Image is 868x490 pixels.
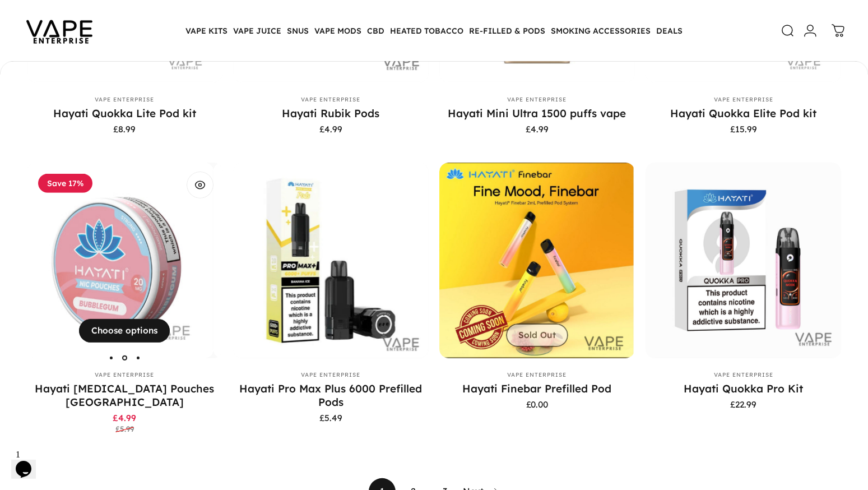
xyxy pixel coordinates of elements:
[548,19,653,43] summary: SMOKING ACCESSORIES
[115,426,134,433] span: £5.99
[526,400,548,409] span: £0.00
[714,96,773,103] a: Vape Enterprise
[670,107,816,120] a: Hayati Quokka Elite Pod kit
[239,382,422,409] a: Hayati Pro Max Plus 6000 Prefilled Pods
[826,19,851,43] a: 0 items
[35,382,214,409] a: Hayati [MEDICAL_DATA] Pouches [GEOGRAPHIC_DATA]
[95,96,154,103] a: Vape Enterprise
[387,19,466,43] summary: HEATED TOBACCO
[730,125,757,133] span: £15.99
[230,19,284,43] summary: VAPE JUICE
[508,371,567,378] a: Vape Enterprise
[653,19,685,43] a: DEALS
[684,382,803,395] a: Hayati Quokka Pro Kit
[213,163,409,358] img: Hayati Nicotine Pouches
[282,107,379,120] a: Hayati Rubik Pods
[508,96,567,103] a: Vape Enterprise
[312,19,364,43] summary: VAPE MODS
[301,96,360,103] a: Vape Enterprise
[319,414,342,422] span: £5.49
[79,319,170,343] button: Choose options
[463,382,612,395] a: Hayati Finebar Prefilled Pod
[284,19,312,43] summary: SNUS
[301,371,360,378] a: Vape Enterprise
[439,163,635,358] img: Hayati Finebar vape pod system with gradient design on a yellow background.
[439,163,635,358] a: Hayati Finebar Prefilled Pod
[730,400,756,409] span: £22.99
[233,163,429,358] img: Hayati Pro Max Plus 6000 Prefilled Pods
[714,371,773,378] a: Vape Enterprise
[9,4,110,57] img: Vape Enterprise
[11,445,47,479] iframe: chat widget
[183,19,230,43] summary: VAPE KITS
[27,163,222,358] a: Hayati Nicotine Pouches UK
[466,19,548,43] summary: RE-FILLED & PODS
[448,107,626,120] a: Hayati Mini Ultra 1500 puffs vape
[113,414,136,422] span: £4.99
[319,125,342,133] span: £4.99
[428,163,624,358] img: Hayati Pro Max Plus 6000 Prefilled Pods
[364,19,387,43] summary: CBD
[18,163,213,358] img: Hayati Nicotine Pouches
[113,125,136,133] span: £8.99
[95,371,154,378] a: Vape Enterprise
[646,163,841,358] img: Hayati Quokka Pro Kit
[526,125,549,133] span: £4.99
[183,19,685,43] nav: Primary
[53,107,196,120] a: Hayati Quokka Lite Pod kit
